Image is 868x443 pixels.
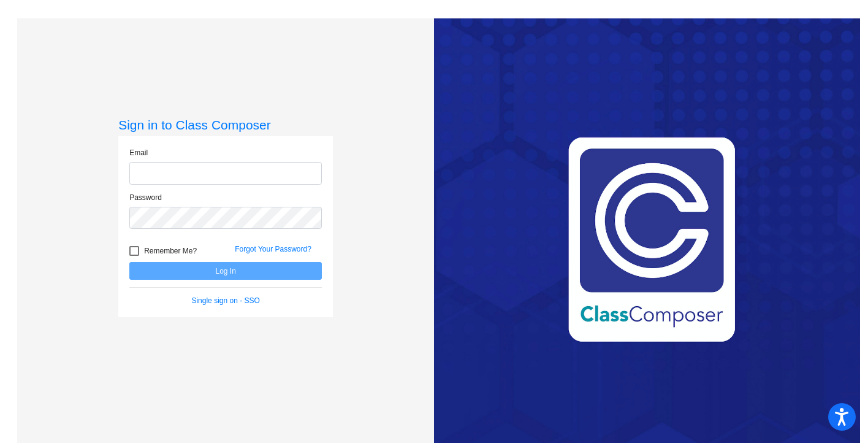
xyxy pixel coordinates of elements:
[235,245,311,253] a: Forgot Your Password?
[129,147,148,158] label: Email
[129,192,162,203] label: Password
[118,117,333,133] h3: Sign in to Class Composer
[191,296,259,305] a: Single sign on - SSO
[129,262,322,280] button: Log In
[144,244,197,258] span: Remember Me?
